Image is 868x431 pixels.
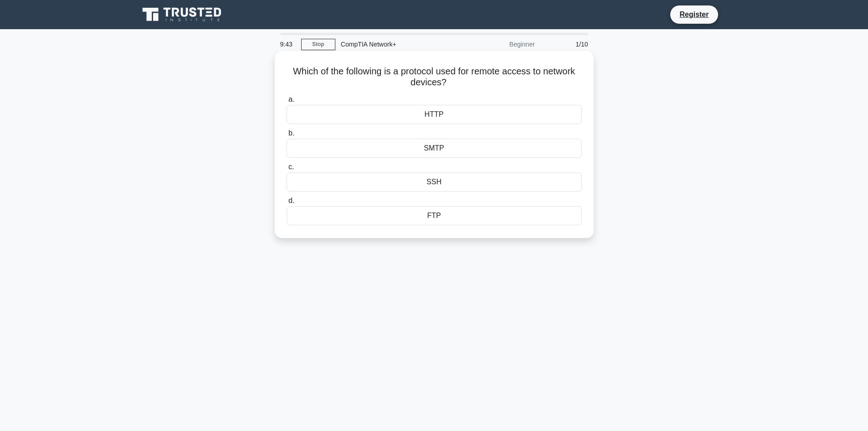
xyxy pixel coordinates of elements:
[674,9,714,20] a: Register
[540,35,594,53] div: 1/10
[287,139,582,158] div: SMTP
[288,95,294,103] span: a.
[287,105,582,124] div: HTTP
[301,39,335,50] a: Stop
[286,66,583,88] h5: Which of the following is a protocol used for remote access to network devices?
[275,35,301,53] div: 9:43
[288,129,294,137] span: b.
[288,163,294,171] span: c.
[287,206,582,225] div: FTP
[287,172,582,192] div: SSH
[461,35,540,53] div: Beginner
[288,197,294,204] span: d.
[335,35,461,53] div: CompTIA Network+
